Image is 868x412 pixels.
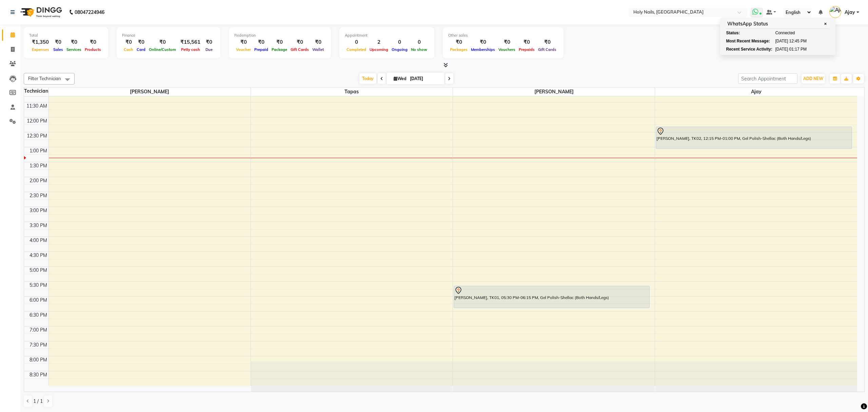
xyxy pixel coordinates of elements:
[409,47,429,52] span: No show
[802,74,825,83] button: ADD NEW
[25,117,48,125] div: 12:00 PM
[359,73,376,84] span: Today
[28,162,48,169] div: 1:30 PM
[409,38,429,46] div: 0
[789,46,807,52] span: 01:17 PM
[65,47,83,52] span: Services
[803,76,823,81] span: ADD NEW
[147,47,178,52] span: Online/Custom
[24,88,48,95] div: Technician
[28,177,48,184] div: 2:00 PM
[203,38,215,46] div: ₹0
[656,127,852,149] div: [PERSON_NAME], TK02, 12:15 PM-01:00 PM, Gel Polish-Shellac (Both Hands/Legs)
[775,30,795,36] span: Connected
[234,47,253,52] span: Voucher
[28,326,48,334] div: 7:00 PM
[251,88,453,96] span: Tapas
[49,88,251,96] span: [PERSON_NAME]
[178,38,203,46] div: ₹15,561
[147,38,178,46] div: ₹0
[448,38,469,46] div: ₹0
[28,222,48,229] div: 3:30 PM
[536,38,558,46] div: ₹0
[289,47,311,52] span: Gift Cards
[28,76,61,81] span: Filter Technician
[469,38,497,46] div: ₹0
[234,38,253,46] div: ₹0
[392,76,408,81] span: Wed
[25,132,48,139] div: 12:30 PM
[135,38,147,46] div: ₹0
[122,38,135,46] div: ₹0
[29,33,103,38] div: Total
[28,147,48,154] div: 1:00 PM
[25,102,48,110] div: 11:30 AM
[28,207,48,214] div: 3:00 PM
[28,297,48,304] div: 6:00 PM
[28,192,48,199] div: 2:30 PM
[17,3,64,22] img: logo
[368,38,390,46] div: 2
[454,286,649,308] div: [PERSON_NAME], TK01, 05:30 PM-06:15 PM, Gel Polish-Shellac (Both Hands/Legs)
[33,398,43,405] span: 1 / 1
[234,33,325,38] div: Redemption
[789,38,807,44] span: 12:45 PM
[829,6,841,18] img: Ajay
[29,38,52,46] div: ₹1,350
[845,9,855,16] span: Ajay
[448,33,558,38] div: Other sales
[726,30,763,36] div: Status:
[28,312,48,319] div: 6:30 PM
[311,38,325,46] div: ₹0
[75,3,104,22] b: 08047224946
[469,47,497,52] span: Memberships
[368,47,390,52] span: Upcoming
[448,47,469,52] span: Packages
[390,38,409,46] div: 0
[30,47,51,52] span: Expenses
[122,33,215,38] div: Finance
[497,38,517,46] div: ₹0
[253,47,270,52] span: Prepaid
[270,38,289,46] div: ₹0
[253,38,270,46] div: ₹0
[289,38,311,46] div: ₹0
[517,38,536,46] div: ₹0
[738,73,797,84] input: Search Appointment
[28,267,48,274] div: 5:00 PM
[345,33,429,38] div: Appointment
[204,47,214,52] span: Due
[52,38,65,46] div: ₹0
[726,19,829,29] div: WhatsApp Status
[65,38,83,46] div: ₹0
[28,356,48,363] div: 8:00 PM
[52,47,65,52] span: Sales
[270,47,289,52] span: Package
[345,47,368,52] span: Completed
[122,47,135,52] span: Cash
[408,74,442,84] input: 2025-09-03
[517,47,536,52] span: Prepaids
[822,21,828,26] span: ✕
[28,282,48,289] div: 5:30 PM
[83,38,103,46] div: ₹0
[497,47,517,52] span: Vouchers
[536,47,558,52] span: Gift Cards
[453,88,655,96] span: [PERSON_NAME]
[28,237,48,244] div: 4:00 PM
[390,47,409,52] span: Ongoing
[726,38,763,44] div: Most Recent Message:
[28,371,48,378] div: 8:30 PM
[775,46,788,52] span: [DATE]
[345,38,368,46] div: 0
[83,47,103,52] span: Products
[726,46,763,52] div: Recent Service Activity:
[179,47,202,52] span: Petty cash
[28,341,48,349] div: 7:30 PM
[655,88,857,96] span: Ajay
[311,47,325,52] span: Wallet
[135,47,147,52] span: Card
[28,252,48,259] div: 4:30 PM
[775,38,788,44] span: [DATE]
